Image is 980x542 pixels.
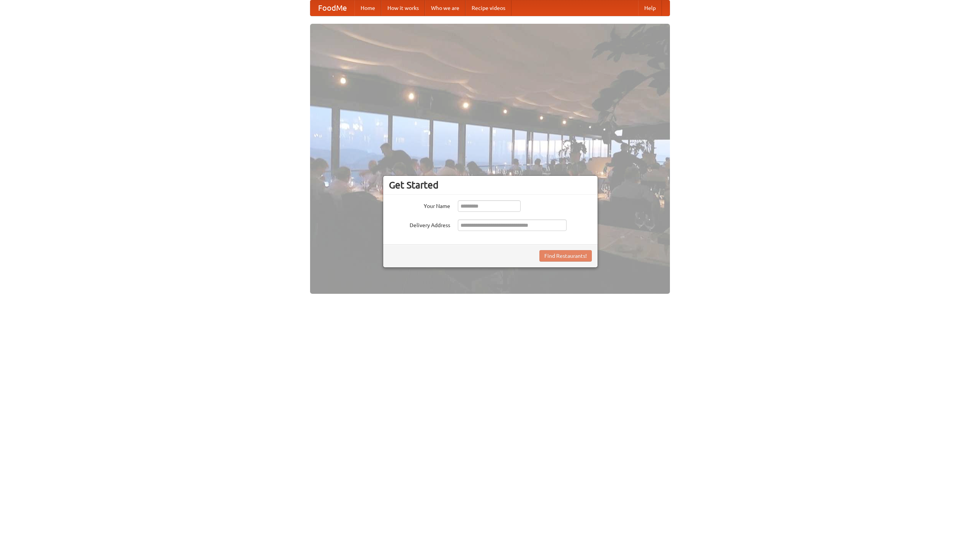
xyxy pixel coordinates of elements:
h3: Get Started [389,179,592,191]
a: How it works [381,0,425,16]
button: Find Restaurants! [539,250,592,262]
a: Help [638,0,662,16]
a: FoodMe [310,0,354,16]
a: Recipe videos [465,0,511,16]
label: Delivery Address [389,219,450,229]
a: Who we are [425,0,465,16]
a: Home [354,0,381,16]
label: Your Name [389,200,450,210]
